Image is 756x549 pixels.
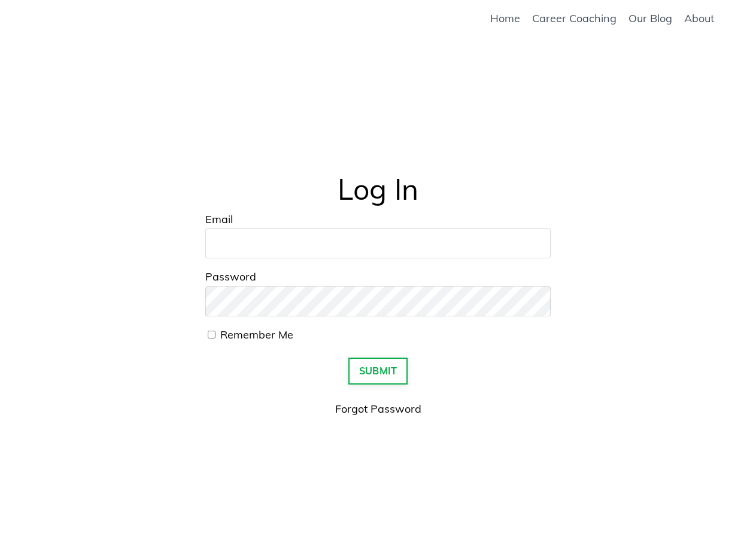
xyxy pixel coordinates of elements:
[490,12,520,25] a: Home
[629,12,672,25] a: Our Blog
[532,12,617,25] a: Career Coaching
[205,213,551,226] label: Email
[205,170,551,208] h1: Log In
[335,402,421,416] a: Forgot Password
[208,331,215,338] input: Remember Me
[348,358,408,384] button: SUBMIT
[205,270,551,283] label: Password
[220,328,293,341] span: Remember Me
[684,12,714,25] a: About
